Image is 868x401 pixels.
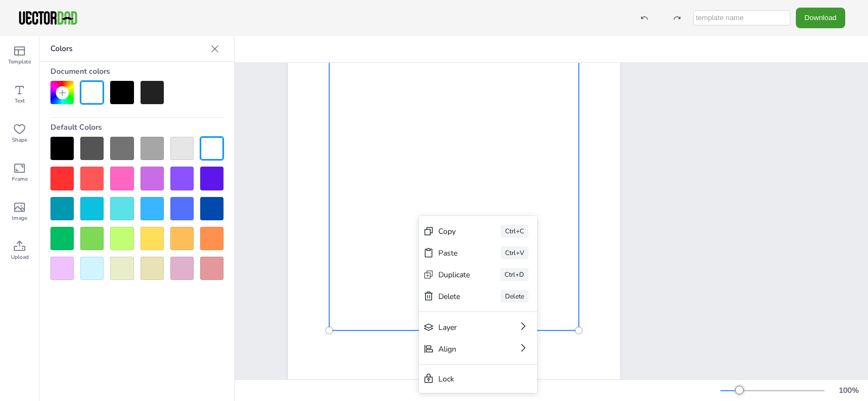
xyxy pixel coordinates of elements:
p: Colors [50,36,206,62]
div: Default Colors [50,118,224,137]
div: 100 % [835,385,861,396]
div: Lock [438,374,502,384]
input: template name [693,10,790,26]
div: Paste [438,248,470,258]
div: Align [438,344,487,354]
div: Ctrl+C [501,225,528,238]
div: Copy [438,226,470,237]
span: Template [8,58,31,66]
span: Upload [11,253,29,262]
div: Ctrl+V [501,246,528,259]
span: Text [15,97,25,105]
div: Delete [501,290,528,303]
div: Duplicate [438,270,470,280]
span: Frame [12,175,28,183]
img: VectorDad-1.png [17,10,79,26]
div: Ctrl+D [500,268,528,281]
button: Download [796,8,845,28]
div: Delete [438,291,470,302]
span: Shape [12,136,27,144]
div: Layer [438,322,487,333]
span: Image [12,214,27,222]
div: Document colors [50,62,224,81]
